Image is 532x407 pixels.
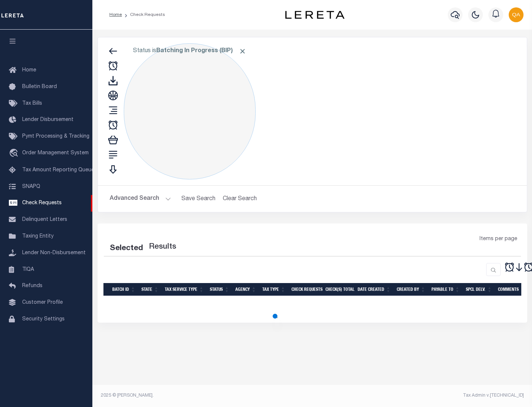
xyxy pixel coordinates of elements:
[149,241,176,253] label: Results
[463,283,495,296] th: Spcl Delv.
[109,283,139,296] th: Batch Id
[22,300,63,305] span: Customer Profile
[22,267,34,272] span: TIQA
[22,151,89,156] span: Order Management System
[9,149,21,158] i: travel_explore
[495,283,528,296] th: Comments
[122,11,165,18] li: Check Requests
[22,117,74,122] span: Lender Disbursement
[318,392,524,399] div: Tax Admin v.[TECHNICAL_ID]
[139,283,162,296] th: State
[259,283,289,296] th: Tax Type
[22,234,54,239] span: Taxing Entity
[162,283,207,296] th: Tax Service Type
[394,283,429,296] th: Created By
[110,192,171,206] button: Advanced Search
[207,283,232,296] th: Status
[355,283,394,296] th: Date Created
[22,201,62,206] span: Check Requests
[220,192,260,206] button: Clear Search
[509,7,524,22] img: svg+xml;base64,PHN2ZyB4bWxucz0iaHR0cDovL3d3dy53My5vcmcvMjAwMC9zdmciIHBvaW50ZXItZXZlbnRzPSJub25lIi...
[156,48,246,54] b: Batching In Progress (BIP)
[22,168,94,173] span: Tax Amount Reporting Queue
[124,43,256,179] div: Click to Edit
[22,317,65,322] span: Security Settings
[285,11,344,19] img: logo-dark.svg
[22,250,86,256] span: Lender Non-Disbursement
[22,217,67,222] span: Delinquent Letters
[480,235,517,243] span: Items per page
[22,283,42,289] span: Refunds
[239,47,246,55] span: Click to Remove
[429,283,463,296] th: Payable To
[22,101,42,106] span: Tax Bills
[109,13,122,17] a: Home
[95,392,313,399] div: 2025 © [PERSON_NAME].
[177,192,220,206] button: Save Search
[110,243,143,255] div: Selected
[22,84,57,90] span: Bulletin Board
[22,134,89,139] span: Pymt Processing & Tracking
[323,283,355,296] th: Check(s) Total
[289,283,323,296] th: Check Requests
[22,68,36,73] span: Home
[232,283,259,296] th: Agency
[22,184,40,189] span: SNAPQ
